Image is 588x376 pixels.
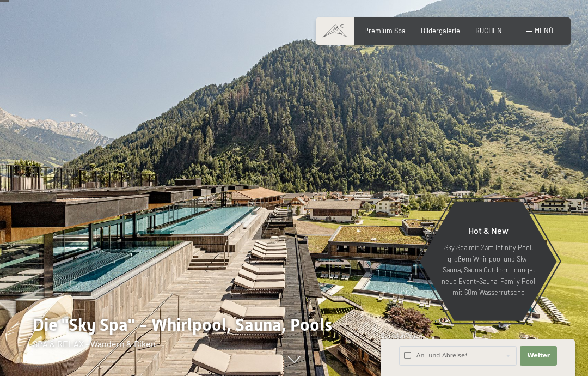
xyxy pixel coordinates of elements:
p: Sky Spa mit 23m Infinity Pool, großem Whirlpool und Sky-Sauna, Sauna Outdoor Lounge, neue Event-S... [441,242,536,298]
span: Hot & New [468,225,509,235]
a: BUCHEN [475,26,502,35]
span: Schnellanfrage [381,332,419,339]
a: Premium Spa [364,26,406,35]
span: Menü [535,26,553,35]
button: Weiter [520,346,557,366]
a: Bildergalerie [421,26,460,35]
span: Weiter [527,351,550,360]
a: Hot & New Sky Spa mit 23m Infinity Pool, großem Whirlpool und Sky-Sauna, Sauna Outdoor Lounge, ne... [419,202,558,322]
